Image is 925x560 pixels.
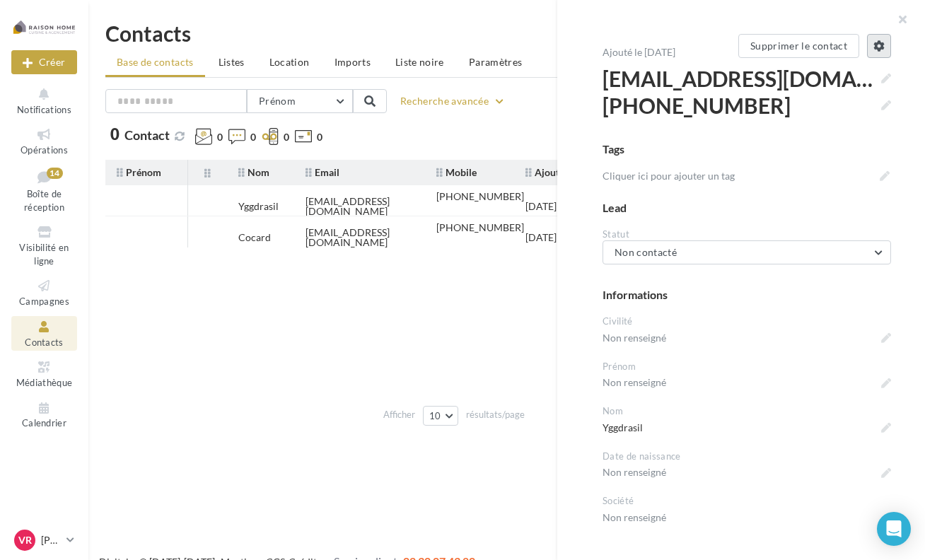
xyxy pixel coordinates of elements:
[603,450,891,463] div: Date de naissance
[238,202,279,211] div: Yggdrasil
[19,242,69,267] span: Visibilité en ligne
[11,124,77,158] a: Opérations
[11,50,77,74] button: Créer
[395,56,444,68] span: Liste noire
[603,418,891,438] span: Yggdrasil
[24,188,64,213] span: Boîte de réception
[17,104,71,115] span: Notifications
[603,462,891,482] span: Non renseigné
[250,130,256,144] span: 0
[11,221,77,269] a: Visibilité en ligne
[436,166,477,178] span: Mobile
[217,130,223,144] span: 0
[603,494,891,508] div: Société
[110,127,120,142] span: 0
[11,397,77,432] a: Calendrier
[11,83,77,118] button: Notifications
[383,408,415,421] span: Afficher
[603,373,891,392] span: Non renseigné
[603,169,874,183] p: Cliquer ici pour ajouter un tag
[877,512,911,546] div: Open Intercom Messenger
[603,240,891,264] button: Non contacté
[306,228,414,247] div: [EMAIL_ADDRESS][DOMAIN_NAME]
[466,408,525,421] span: résultats/page
[738,34,859,58] button: Supprimer le contact
[25,337,64,348] span: Contacts
[603,141,891,158] div: Tags
[603,200,891,216] div: Lead
[219,56,245,68] span: Listes
[603,328,891,348] span: Non renseigné
[603,287,891,303] div: Informations
[238,166,269,178] span: Nom
[19,296,69,307] span: Campagnes
[238,233,271,243] div: Cocard
[105,23,908,44] h1: Contacts
[436,192,524,202] div: [PHONE_NUMBER]
[603,92,891,119] span: [PHONE_NUMBER]
[16,377,73,388] span: Médiathèque
[306,166,339,178] span: Email
[603,46,675,58] span: Ajouté le [DATE]
[334,56,371,68] span: Imports
[284,130,289,144] span: 0
[117,166,161,178] span: Prénom
[11,50,77,74] div: Nouvelle campagne
[469,56,523,68] span: Paramètres
[11,165,77,216] a: Boîte de réception14
[259,95,296,107] span: Prénom
[603,508,891,527] span: Non renseigné
[525,233,557,243] div: [DATE]
[525,166,574,178] span: Ajouté le
[11,356,77,391] a: Médiathèque
[21,144,68,156] span: Opérations
[47,168,63,179] div: 14
[603,360,891,373] div: Prénom
[22,418,66,429] span: Calendrier
[603,65,891,92] span: [EMAIL_ADDRESS][DOMAIN_NAME]
[269,56,310,68] span: Location
[436,223,524,233] div: [PHONE_NUMBER]
[603,404,891,418] div: Nom
[41,533,61,547] p: [PERSON_NAME]
[525,202,557,211] div: [DATE]
[317,130,322,144] span: 0
[603,228,891,241] div: Statut
[11,316,77,351] a: Contacts
[615,246,677,258] span: Non contacté
[395,93,511,110] button: Recherche avancée
[306,197,414,216] div: [EMAIL_ADDRESS][DOMAIN_NAME]
[11,527,77,554] a: VR [PERSON_NAME]
[11,275,77,310] a: Campagnes
[247,89,353,113] button: Prénom
[423,406,459,426] button: 10
[429,410,441,421] span: 10
[603,315,891,328] div: Civilité
[18,533,32,547] span: VR
[124,127,170,143] span: Contact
